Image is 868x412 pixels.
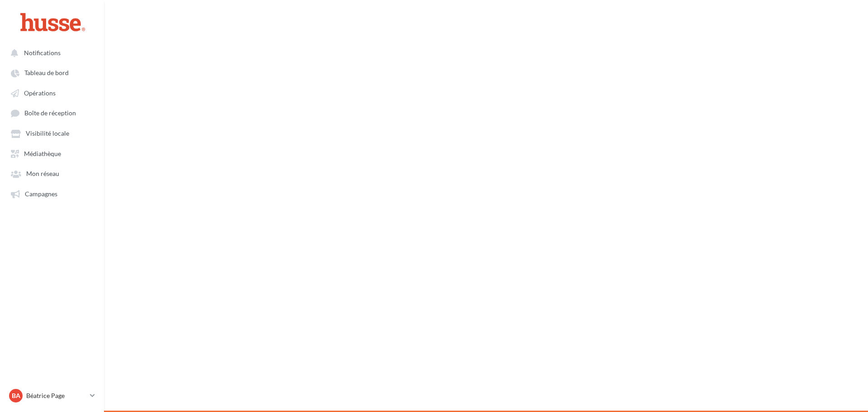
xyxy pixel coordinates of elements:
span: Mon réseau [26,170,59,178]
span: Tableau de bord [24,69,69,77]
span: Notifications [24,49,61,57]
a: Ba Béatrice Page [7,387,97,404]
span: Campagnes [25,190,57,198]
a: Boîte de réception [5,104,99,121]
a: Visibilité locale [5,125,99,141]
span: Ba [12,391,20,400]
a: Mon réseau [5,165,99,181]
a: Opérations [5,85,99,101]
span: Boîte de réception [24,109,76,117]
a: Médiathèque [5,145,99,161]
button: Notifications [5,44,95,61]
span: Médiathèque [24,150,61,157]
span: Visibilité locale [26,130,69,137]
span: Opérations [24,89,56,97]
a: Campagnes [5,185,99,202]
a: Tableau de bord [5,64,99,81]
p: Béatrice Page [26,391,86,400]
